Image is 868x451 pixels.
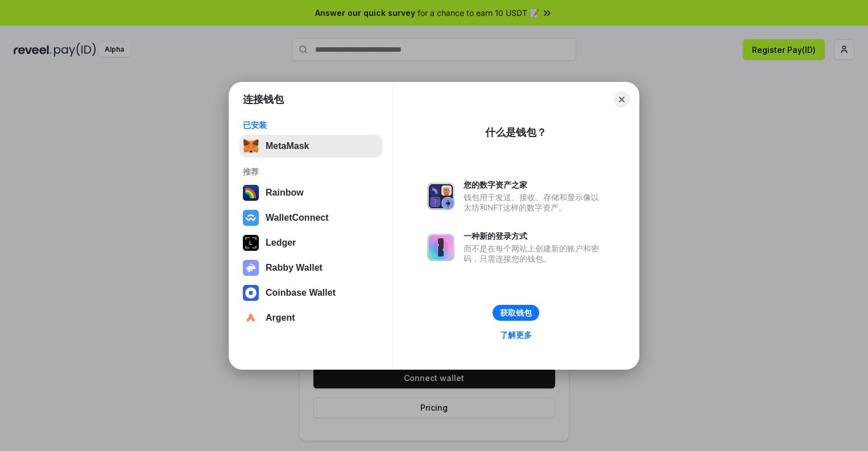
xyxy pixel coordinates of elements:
img: svg+xml,%3Csvg%20xmlns%3D%22http%3A%2F%2Fwww.w3.org%2F2000%2Fsvg%22%20fill%3D%22none%22%20viewBox... [427,234,454,261]
button: Close [614,92,630,107]
div: 获取钱包 [500,308,532,318]
h1: 连接钱包 [243,93,284,106]
div: 而不是在每个网站上创建新的账户和密码，只需连接您的钱包。 [464,243,605,264]
button: MetaMask [239,135,382,158]
button: Coinbase Wallet [239,282,382,304]
div: Rabby Wallet [266,263,323,273]
img: svg+xml,%3Csvg%20xmlns%3D%22http%3A%2F%2Fwww.w3.org%2F2000%2Fsvg%22%20fill%3D%22none%22%20viewBox... [243,260,259,276]
button: Argent [239,307,382,329]
div: 钱包用于发送、接收、存储和显示像以太坊和NFT这样的数字资产。 [464,192,605,213]
div: 您的数字资产之家 [464,180,605,190]
button: 获取钱包 [493,305,539,321]
img: svg+xml,%3Csvg%20width%3D%22120%22%20height%3D%22120%22%20viewBox%3D%220%200%20120%20120%22%20fil... [243,185,259,201]
img: svg+xml,%3Csvg%20width%3D%2228%22%20height%3D%2228%22%20viewBox%3D%220%200%2028%2028%22%20fill%3D... [243,210,259,226]
img: svg+xml,%3Csvg%20xmlns%3D%22http%3A%2F%2Fwww.w3.org%2F2000%2Fsvg%22%20fill%3D%22none%22%20viewBox... [427,183,454,210]
img: svg+xml,%3Csvg%20width%3D%2228%22%20height%3D%2228%22%20viewBox%3D%220%200%2028%2028%22%20fill%3D... [243,285,259,301]
img: svg+xml,%3Csvg%20width%3D%2228%22%20height%3D%2228%22%20viewBox%3D%220%200%2028%2028%22%20fill%3D... [243,310,259,326]
div: 了解更多 [500,330,532,340]
div: 一种新的登录方式 [464,231,605,241]
button: Rabby Wallet [239,256,382,279]
div: 什么是钱包？ [485,126,547,139]
div: Coinbase Wallet [266,288,336,298]
img: svg+xml,%3Csvg%20xmlns%3D%22http%3A%2F%2Fwww.w3.org%2F2000%2Fsvg%22%20width%3D%2228%22%20height%3... [243,235,259,251]
div: Argent [266,313,295,323]
div: MetaMask [266,141,309,151]
img: svg+xml,%3Csvg%20fill%3D%22none%22%20height%3D%2233%22%20viewBox%3D%220%200%2035%2033%22%20width%... [243,138,259,154]
button: Rainbow [239,181,382,204]
div: WalletConnect [266,213,329,223]
div: Rainbow [266,188,304,198]
button: Ledger [239,231,382,254]
div: 推荐 [243,167,379,177]
div: Ledger [266,238,296,248]
a: 了解更多 [493,328,539,342]
div: 已安装 [243,120,379,130]
button: WalletConnect [239,206,382,229]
